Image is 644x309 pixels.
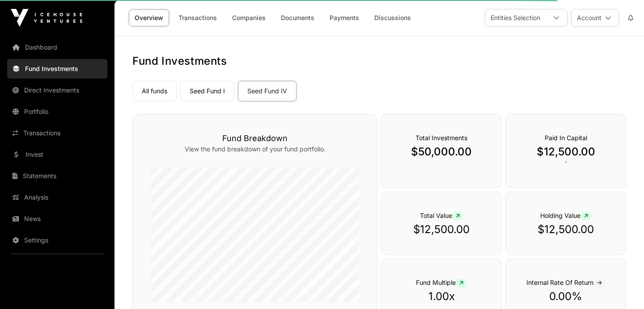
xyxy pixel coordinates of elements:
[275,9,320,26] a: Documents
[485,9,546,26] div: Entities Selection
[173,9,223,26] a: Transactions
[399,145,483,159] p: $50,000.00
[7,80,107,100] a: Direct Investments
[180,81,234,101] a: Seed Fund I
[11,9,82,27] img: Icehouse Ventures Logo
[399,289,483,304] p: 1.00x
[7,38,107,57] a: Dashboard
[7,102,107,121] a: Portfolio
[369,9,417,26] a: Discussions
[7,188,107,207] a: Analysis
[7,145,107,164] a: Invest
[526,279,606,286] span: Internal Rate Of Return
[540,212,592,219] span: Holding Value
[7,123,107,143] a: Transactions
[571,9,619,27] button: Account
[7,209,107,229] a: News
[416,279,467,286] span: Fund Multiple
[7,59,107,79] a: Fund Investments
[7,166,107,186] a: Statements
[545,134,587,142] span: Paid In Capital
[238,81,297,101] a: Seed Fund IV
[151,145,359,154] p: View the fund breakdown of your fund portfolio.
[129,9,169,26] a: Overview
[226,9,271,26] a: Companies
[132,81,177,101] a: All funds
[399,222,483,237] p: $12,500.00
[524,145,608,159] p: $12,500.00
[599,266,644,309] iframe: Chat Widget
[505,114,626,188] div: `
[524,222,608,237] p: $12,500.00
[7,230,107,250] a: Settings
[420,212,463,219] span: Total Value
[324,9,365,26] a: Payments
[415,134,467,142] span: Total Investments
[151,132,359,145] h3: Fund Breakdown
[524,289,608,304] p: 0.00%
[132,54,626,68] h1: Fund Investments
